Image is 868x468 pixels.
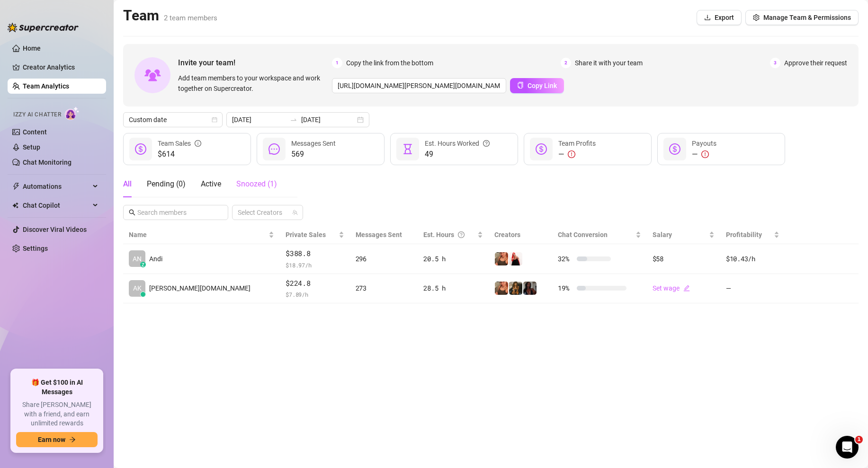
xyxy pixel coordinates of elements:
span: Share [PERSON_NAME] with a friend, and earn unlimited rewards [16,400,98,428]
span: arrow-right [69,436,76,443]
span: Payouts [692,140,716,147]
span: team [292,210,298,215]
img: AI Chatter [65,106,80,120]
span: Manage Team & Permissions [763,14,851,21]
span: search [129,209,135,216]
span: 🎁 Get $100 in AI Messages [16,378,98,397]
span: Snoozed ( 1 ) [236,179,277,188]
span: Name [129,230,267,240]
span: dollar-circle [135,143,146,155]
a: Creator Analytics [23,60,98,75]
span: Andi [149,254,162,264]
span: 3 [770,58,780,68]
span: Share it with your team [575,58,643,68]
span: setting [753,14,760,21]
span: Izzy AI Chatter [13,110,61,119]
span: dollar-circle [536,143,547,155]
span: Messages Sent [356,231,402,238]
span: Chat Conversion [558,231,608,238]
div: Est. Hours Worked [425,138,490,149]
span: copy [517,82,524,88]
button: Export [697,10,742,25]
div: 296 [356,254,412,264]
span: $614 [158,149,201,160]
span: Private Sales [286,231,326,238]
span: $388.8 [286,248,344,259]
div: Team Sales [158,138,201,149]
span: 19 % [558,283,573,293]
span: exclamation-circle [568,150,575,158]
span: Active [201,179,221,188]
span: thunderbolt [12,183,20,190]
span: exclamation-circle [701,150,709,158]
span: download [704,14,711,21]
span: Custom date [129,113,217,127]
span: edit [683,285,690,291]
span: AN [133,254,142,264]
span: Chat Copilot [23,198,90,213]
img: Free - EbonyAstrology [509,282,522,295]
h2: Team [123,7,217,25]
input: Start date [232,115,286,125]
div: Est. Hours [423,230,475,240]
span: AK [133,283,142,293]
div: 273 [356,283,412,293]
img: TryppinHippie [495,282,508,295]
span: 1 [855,436,863,443]
div: Pending ( 0 ) [147,178,186,190]
img: logo-BBDzfeDw.svg [8,23,79,32]
img: Chat Copilot [12,202,18,209]
a: Team Analytics [23,82,69,90]
span: 569 [291,149,336,160]
a: Home [23,44,41,52]
th: Creators [489,226,552,244]
a: Chat Monitoring [23,159,72,166]
span: $224.8 [286,278,344,289]
a: Set wageedit [653,284,690,292]
a: Discover Viral Videos [23,226,87,233]
span: Invite your team! [178,57,332,69]
span: hourglass [402,143,413,155]
button: Earn nowarrow-right [16,432,98,447]
span: 32 % [558,254,573,264]
span: Team Profits [558,140,596,147]
img: TryppinHippie [495,252,508,265]
img: VIP - EbonyAstrology [523,282,537,295]
span: info-circle [195,138,201,149]
span: Export [715,14,734,21]
a: Content [23,128,47,136]
img: Sirenitaa [509,252,522,265]
span: 49 [425,149,490,160]
span: [PERSON_NAME][DOMAIN_NAME] [149,283,251,293]
td: — [720,274,785,304]
div: — [558,149,596,160]
div: All [123,178,132,190]
a: Setup [23,143,40,151]
div: z [140,262,146,267]
span: question-circle [458,230,465,240]
span: Messages Sent [291,140,336,147]
a: Settings [23,245,48,252]
div: $10.43 /h [726,254,779,264]
span: $ 18.97 /h [286,260,344,270]
span: to [290,116,297,124]
span: dollar-circle [669,143,680,155]
span: calendar [212,117,217,123]
div: $58 [653,254,715,264]
span: 1 [332,58,342,68]
button: Manage Team & Permissions [745,10,859,25]
span: Salary [653,231,672,238]
span: Copy the link from the bottom [346,58,433,68]
span: $ 7.89 /h [286,290,344,299]
div: 28.5 h [423,283,483,293]
span: swap-right [290,116,297,124]
input: Search members [137,207,215,218]
span: Automations [23,179,90,194]
span: 2 team members [164,14,217,22]
input: End date [301,115,355,125]
iframe: Intercom live chat [836,436,859,459]
div: — [692,149,716,160]
span: Add team members to your workspace and work together on Supercreator. [178,73,328,94]
button: Copy Link [510,78,564,93]
span: Approve their request [784,58,847,68]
